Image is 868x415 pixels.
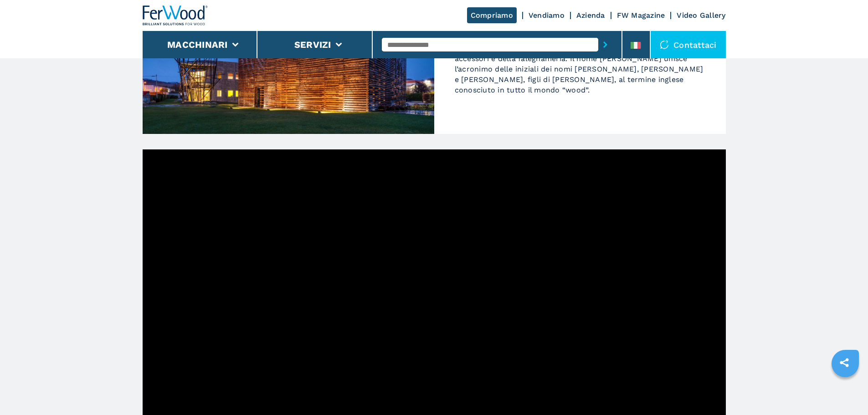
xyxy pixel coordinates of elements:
img: Contattaci [660,40,669,49]
a: Compriamo [467,7,517,23]
a: Vendiamo [529,11,565,20]
iframe: Chat [829,374,861,408]
a: Video Gallery [677,11,725,20]
a: Azienda [576,11,605,20]
p: Ferwood nasce dall’esperienza ultradecennale di [PERSON_NAME] nell’ambito delle macchine per la l... [455,32,705,95]
button: Macchinari [167,39,228,50]
div: Contattaci [651,31,726,58]
a: FW Magazine [617,11,665,20]
img: Ferwood [143,5,208,26]
a: sharethis [833,351,856,374]
button: Servizi [294,39,331,50]
button: submit-button [598,34,612,55]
